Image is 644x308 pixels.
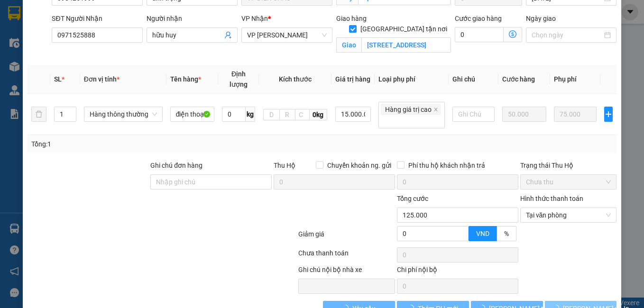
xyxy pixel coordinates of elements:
input: Ghi chú đơn hàng [150,174,272,190]
span: Kích thước [279,75,312,83]
span: Định lượng [230,70,248,88]
span: Chưa thu [526,175,611,189]
span: Hàng giá trị cao [381,104,441,115]
div: Trạng thái Thu Hộ [520,160,617,171]
button: plus [604,107,613,122]
label: Ngày giao [526,15,556,22]
span: VND [476,230,489,237]
div: Giảm giá [297,229,396,245]
span: VP NGỌC HỒI [247,28,327,42]
label: Cước giao hàng [455,15,502,22]
span: Giao hàng [336,15,367,22]
div: SĐT Người Nhận [52,13,143,24]
span: SL [54,75,62,83]
span: Phí thu hộ khách nhận trả [405,160,489,171]
div: Người nhận [147,13,238,24]
span: Phụ phí [554,75,577,83]
span: Tên hàng [170,75,201,83]
input: VD: Bàn, Ghế [170,107,214,122]
input: C [295,109,310,120]
input: Giao tận nơi [361,37,451,53]
strong: CHUYỂN PHÁT NHANH AN PHÚ QUÝ [38,8,106,38]
input: Ghi Chú [452,107,495,122]
span: Đơn vị tính [84,75,120,83]
label: Ghi chú đơn hàng [150,162,202,169]
span: [GEOGRAPHIC_DATA] tận nơi [357,24,451,34]
img: logo [5,33,30,80]
div: Ghi chú nội bộ nhà xe [298,264,395,279]
button: delete [31,107,46,122]
span: Tại văn phòng [526,208,611,222]
input: Ngày giao [532,30,603,40]
span: 0kg [310,109,328,120]
span: dollar-circle [509,30,516,38]
strong: PHIẾU GỬI HÀNG [34,67,110,77]
span: Hàng giá trị cao [385,104,432,115]
span: % [504,230,509,237]
th: Ghi chú [449,65,498,94]
span: Hàng thông thường [90,107,157,121]
span: Giao [336,37,361,53]
span: close [433,107,438,113]
span: DC1410251706 [114,61,171,71]
label: Hình thức thanh toán [520,195,583,202]
th: Loại phụ phí [375,65,449,94]
span: kg [246,107,255,122]
span: Thu Hộ [274,162,295,169]
span: user-add [224,31,232,39]
span: Chuyển khoản ng. gửi [323,160,395,171]
div: Chưa thanh toán [297,248,396,264]
input: R [279,109,295,120]
span: plus [605,110,612,118]
input: 0 [502,107,547,122]
span: [GEOGRAPHIC_DATA], [GEOGRAPHIC_DATA] ↔ [GEOGRAPHIC_DATA] [32,40,110,65]
input: Cước giao hàng [455,27,504,42]
input: D [263,109,279,120]
div: Chi phí nội bộ [397,264,518,279]
span: Cước hàng [502,75,535,83]
span: Tổng cước [397,195,428,202]
span: VP Nhận [241,15,268,22]
span: Giá trị hàng [335,75,370,83]
div: Tổng: 1 [31,139,249,149]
